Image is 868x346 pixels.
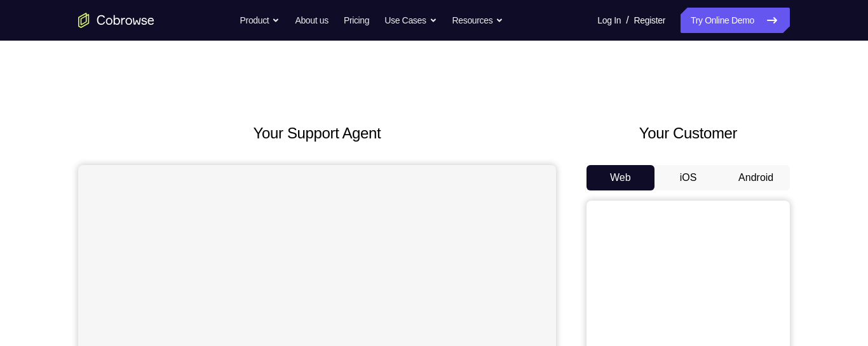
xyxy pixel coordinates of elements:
button: Use Cases [384,8,437,33]
a: Log In [597,8,621,33]
button: Resources [452,8,504,33]
h2: Your Customer [587,122,790,145]
a: About us [295,8,328,33]
h2: Your Support Agent [78,122,556,145]
button: iOS [654,165,722,190]
a: Try Online Demo [681,8,790,33]
a: Pricing [344,8,369,33]
span: / [626,13,628,28]
a: Register [634,8,665,33]
button: Android [722,165,790,190]
button: Web [587,165,654,190]
a: Go to the home page [78,13,154,28]
button: Product [240,8,280,33]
